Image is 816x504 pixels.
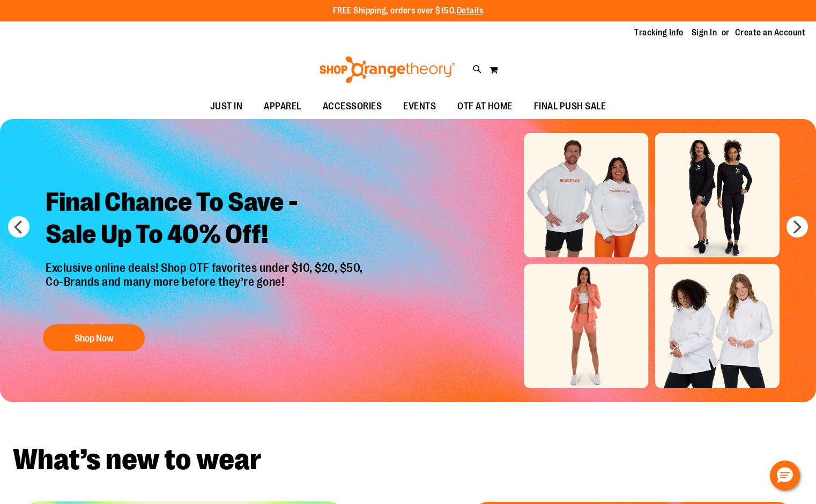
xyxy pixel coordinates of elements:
span: FINAL PUSH SALE [534,94,606,118]
a: EVENTS [392,94,447,119]
span: EVENTS [403,94,436,118]
a: Details [457,6,484,16]
a: Create an Account [735,27,806,39]
button: Shop Now [43,324,145,351]
a: Sign In [692,27,717,39]
a: Tracking Info [634,27,684,39]
h2: Final Chance To Save - Sale Up To 40% Off! [38,178,374,261]
p: FREE Shipping, orders over $150. [333,5,484,17]
span: JUST IN [210,94,243,118]
a: OTF AT HOME [447,94,523,119]
button: next [787,216,808,238]
a: FINAL PUSH SALE [523,94,617,119]
p: Exclusive online deals! Shop OTF favorites under $10, $20, $50, Co-Brands and many more before th... [38,261,374,314]
a: APPAREL [253,94,312,119]
button: Hello, have a question? Let’s chat. [770,461,800,491]
button: prev [8,216,29,238]
img: Shop Orangetheory [318,56,457,83]
span: APPAREL [264,94,301,118]
a: Final Chance To Save -Sale Up To 40% Off! Exclusive online deals! Shop OTF favorites under $10, $... [38,178,374,357]
span: OTF AT HOME [457,94,513,118]
a: JUST IN [199,94,254,119]
h2: What’s new to wear [13,445,803,475]
span: ACCESSORIES [323,94,382,118]
a: ACCESSORIES [312,94,393,119]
